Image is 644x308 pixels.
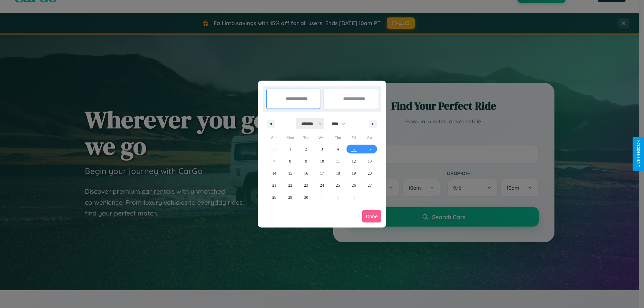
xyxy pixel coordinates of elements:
button: 16 [298,167,314,179]
span: 27 [368,179,372,191]
button: 2 [298,143,314,155]
button: 7 [266,155,282,167]
button: 8 [282,155,298,167]
button: 13 [362,155,378,167]
span: 11 [336,155,340,167]
span: 19 [352,167,356,179]
span: 24 [320,179,324,191]
span: 2 [305,143,307,155]
button: 26 [346,179,362,191]
span: 25 [336,179,340,191]
span: Tue [298,132,314,143]
span: 3 [321,143,323,155]
span: 29 [288,191,292,203]
span: 1 [289,143,291,155]
span: 13 [368,155,372,167]
span: Sun [266,132,282,143]
span: 14 [272,167,276,179]
button: Done [362,210,381,223]
span: 22 [288,179,292,191]
button: 18 [330,167,346,179]
button: 21 [266,179,282,191]
span: 21 [272,179,276,191]
span: 5 [353,143,355,155]
button: 1 [282,143,298,155]
button: 15 [282,167,298,179]
button: 24 [314,179,330,191]
button: 17 [314,167,330,179]
span: 17 [320,167,324,179]
button: 19 [346,167,362,179]
span: 9 [305,155,307,167]
span: 16 [304,167,308,179]
button: 3 [314,143,330,155]
span: 28 [272,191,276,203]
button: 14 [266,167,282,179]
button: 30 [298,191,314,203]
span: Wed [314,132,330,143]
button: 27 [362,179,378,191]
span: 12 [352,155,356,167]
button: 23 [298,179,314,191]
button: 22 [282,179,298,191]
button: 20 [362,167,378,179]
button: 10 [314,155,330,167]
div: Give Feedback [636,140,641,168]
button: 6 [362,143,378,155]
span: 23 [304,179,308,191]
button: 9 [298,155,314,167]
span: Sat [362,132,378,143]
span: Thu [330,132,346,143]
button: 5 [346,143,362,155]
span: 4 [337,143,339,155]
button: 4 [330,143,346,155]
span: 30 [304,191,308,203]
span: 8 [289,155,291,167]
button: 25 [330,179,346,191]
span: Mon [282,132,298,143]
button: 12 [346,155,362,167]
span: 7 [273,155,275,167]
button: 28 [266,191,282,203]
span: 10 [320,155,324,167]
span: 15 [288,167,292,179]
span: 18 [336,167,340,179]
span: 6 [369,143,371,155]
button: 11 [330,155,346,167]
span: 26 [352,179,356,191]
span: 20 [368,167,372,179]
span: Fri [346,132,362,143]
button: 29 [282,191,298,203]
